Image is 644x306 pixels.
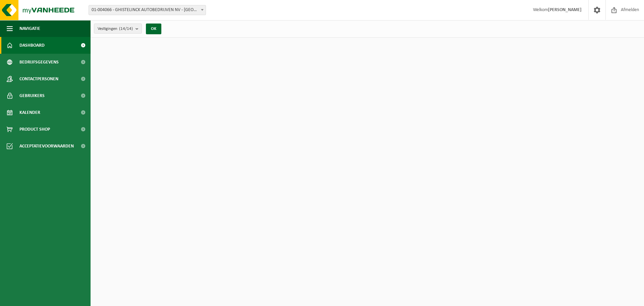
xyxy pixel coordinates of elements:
[19,71,58,87] span: Contactpersonen
[19,104,40,121] span: Kalender
[548,7,582,12] strong: [PERSON_NAME]
[19,37,45,54] span: Dashboard
[98,24,133,34] span: Vestigingen
[94,24,142,34] button: Vestigingen(14/14)
[19,138,74,155] span: Acceptatievoorwaarden
[19,121,50,138] span: Product Shop
[146,24,161,34] button: OK
[19,20,40,37] span: Navigatie
[19,87,45,104] span: Gebruikers
[89,5,206,15] span: 01-004066 - GHISTELINCK AUTOBEDRIJVEN NV - WAREGEM
[19,54,59,71] span: Bedrijfsgegevens
[119,27,133,31] count: (14/14)
[89,5,206,15] span: 01-004066 - GHISTELINCK AUTOBEDRIJVEN NV - WAREGEM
